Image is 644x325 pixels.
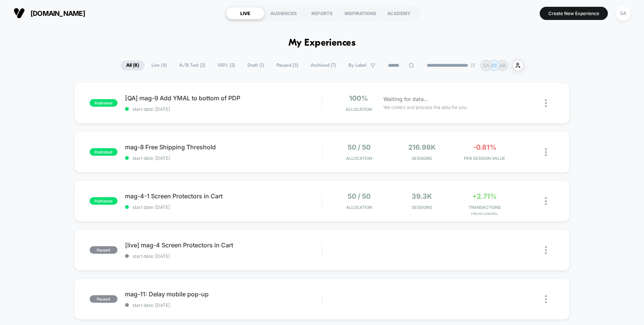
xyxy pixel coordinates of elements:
[14,8,25,19] img: Visually logo
[408,143,436,151] span: 216.98k
[174,60,211,71] span: A/B Test ( 2 )
[545,99,547,107] img: close
[392,156,451,161] span: Sessions
[125,155,322,161] span: start date: [DATE]
[90,99,118,107] span: published
[613,6,633,21] button: SA
[545,295,547,303] img: close
[383,104,467,111] span: We collect and process the data for you
[545,246,547,254] img: close
[412,192,432,200] span: 39.3k
[500,63,506,68] p: AB
[303,7,341,19] div: REPORTS
[392,205,451,210] span: Sessions
[242,60,270,71] span: Draft ( 1 )
[616,6,630,21] div: SA
[90,246,118,254] span: paused
[125,290,322,298] span: mag-11: Delay mobile pop-up
[125,192,322,200] span: mag-4-1 Screen Protectors in Cart
[288,38,356,49] h1: My Experiences
[11,7,87,19] button: [DOMAIN_NAME]
[125,94,322,102] span: [QA] mag-9 Add YMAL to bottom of PDP
[455,205,514,210] span: TRANSACTIONS
[125,302,322,308] span: start date: [DATE]
[31,9,85,17] span: [DOMAIN_NAME]
[346,205,372,210] span: Allocation
[483,63,489,68] p: SA
[471,63,475,67] img: end
[348,63,366,68] span: By Label
[305,60,342,71] span: Archived ( 7 )
[349,94,368,102] span: 100%
[380,7,418,19] div: ACADEMY
[125,204,322,210] span: start date: [DATE]
[455,156,514,161] span: PER SESSION VALUE
[472,192,497,200] span: +2.71%
[455,212,514,216] span: for v0: Control
[383,95,428,103] span: Waiting for data...
[212,60,241,71] span: 100% ( 2 )
[545,197,547,205] img: close
[346,156,372,161] span: Allocation
[90,295,118,303] span: paused
[346,107,372,112] span: Allocation
[264,7,303,19] div: AUDIENCES
[90,197,118,205] span: published
[491,63,497,68] p: ES
[90,148,118,156] span: published
[125,253,322,259] span: start date: [DATE]
[146,60,172,71] span: Live ( 4 )
[341,7,380,19] div: INSPIRATIONS
[121,60,145,71] span: All ( 8 )
[271,60,304,71] span: Paused ( 3 )
[125,106,322,112] span: start date: [DATE]
[473,143,496,151] span: -0.81%
[348,192,371,200] span: 50 / 50
[125,143,322,151] span: mag-8 Free Shipping Threshold
[545,148,547,156] img: close
[125,241,322,249] span: [live] mag-4 Screen Protectors in Cart
[226,7,264,19] div: LIVE
[348,143,371,151] span: 50 / 50
[540,7,608,20] button: Create New Experience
